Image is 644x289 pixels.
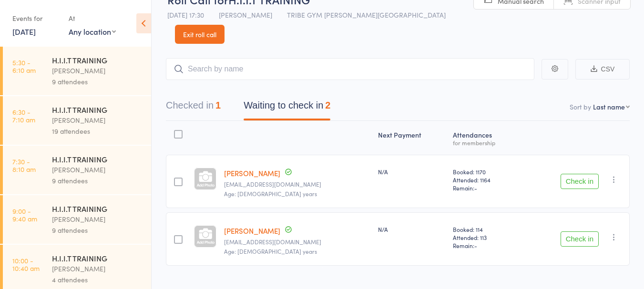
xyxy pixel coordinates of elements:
[166,95,221,120] button: Checked in1
[453,184,519,192] span: Remain:
[3,146,151,194] a: 7:30 -8:10 amH.I.I.T TRAINING[PERSON_NAME]9 attendees
[3,195,151,244] a: 9:00 -9:40 amH.I.I.T TRAINING[PERSON_NAME]9 attendees
[593,102,625,111] div: Last name
[378,168,445,176] div: N/A
[167,10,204,20] span: [DATE] 17:30
[453,168,519,176] span: Booked: 1170
[224,226,280,236] a: [PERSON_NAME]
[224,239,370,245] small: jesslouisep@yahoo.com
[12,59,36,74] time: 5:30 - 6:10 am
[12,257,40,272] time: 10:00 - 10:40 am
[561,231,599,247] button: Check in
[3,47,151,95] a: 5:30 -6:10 amH.I.I.T TRAINING[PERSON_NAME]9 attendees
[12,158,36,173] time: 7:30 - 8:10 am
[224,168,280,178] a: [PERSON_NAME]
[52,263,143,274] div: [PERSON_NAME]
[244,95,330,120] button: Waiting to check in2
[175,25,225,44] a: Exit roll call
[474,184,477,192] span: -
[378,225,445,233] div: N/A
[224,181,370,188] small: aaversa11@gmail.com
[215,100,221,110] div: 1
[52,104,143,115] div: H.I.I.T TRAINING
[453,225,519,233] span: Booked: 114
[52,274,143,285] div: 4 attendees
[69,10,116,26] div: At
[52,126,143,137] div: 19 attendees
[52,55,143,65] div: H.I.I.T TRAINING
[325,100,330,110] div: 2
[52,76,143,87] div: 9 attendees
[561,174,599,189] button: Check in
[52,164,143,175] div: [PERSON_NAME]
[12,10,59,26] div: Events for
[12,207,37,222] time: 9:00 - 9:40 am
[374,125,449,150] div: Next Payment
[570,102,591,111] label: Sort by
[52,65,143,76] div: [PERSON_NAME]
[12,26,36,37] a: [DATE]
[12,108,35,123] time: 6:30 - 7:10 am
[69,26,116,37] div: Any location
[474,241,477,249] span: -
[52,175,143,186] div: 9 attendees
[224,247,317,255] span: Age: [DEMOGRAPHIC_DATA] years
[224,189,317,198] span: Age: [DEMOGRAPHIC_DATA] years
[219,10,272,20] span: [PERSON_NAME]
[52,115,143,126] div: [PERSON_NAME]
[453,140,519,146] div: for membership
[453,241,519,249] span: Remain:
[287,10,446,20] span: TRIBE GYM [PERSON_NAME][GEOGRAPHIC_DATA]
[52,203,143,214] div: H.I.I.T TRAINING
[52,253,143,263] div: H.I.I.T TRAINING
[3,96,151,145] a: 6:30 -7:10 amH.I.I.T TRAINING[PERSON_NAME]19 attendees
[166,58,534,80] input: Search by name
[453,233,519,241] span: Attended: 113
[52,225,143,236] div: 9 attendees
[52,154,143,164] div: H.I.I.T TRAINING
[449,125,522,150] div: Atten­dances
[453,176,519,184] span: Attended: 1164
[575,59,630,80] button: CSV
[52,214,143,225] div: [PERSON_NAME]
